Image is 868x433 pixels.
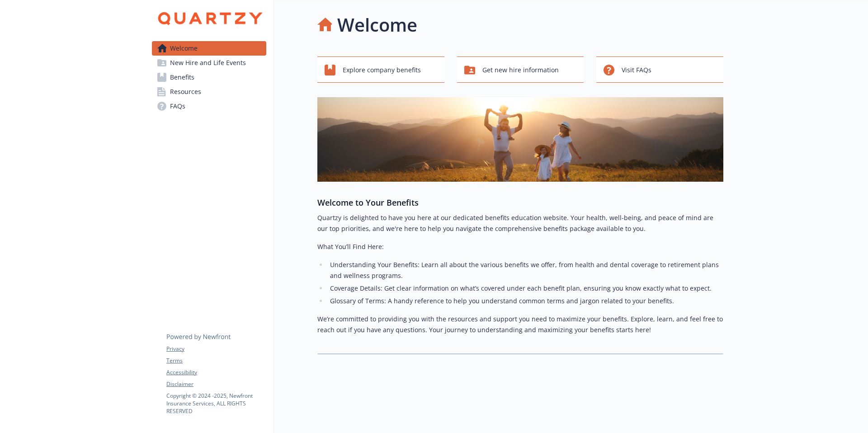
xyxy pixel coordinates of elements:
a: FAQs [152,99,266,113]
p: Quartzy is delighted to have you here at our dedicated benefits education website. Your health, w... [317,212,723,234]
li: Glossary of Terms: A handy reference to help you understand common terms and jargon related to yo... [327,296,723,306]
a: Welcome [152,41,266,56]
h1: Welcome [337,11,417,38]
a: Disclaimer [166,380,266,388]
a: Benefits [152,70,266,85]
h3: Welcome to Your Benefits [317,196,723,209]
p: We’re committed to providing you with the resources and support you need to maximize your benefit... [317,314,723,335]
a: Accessibility [166,368,266,377]
span: Visit FAQs [622,61,651,79]
a: New Hire and Life Events [152,56,266,70]
span: Resources [170,85,201,99]
li: Understanding Your Benefits: Learn all about the various benefits we offer, from health and denta... [327,259,723,281]
span: Explore company benefits [343,61,421,79]
p: Copyright © 2024 - 2025 , Newfront Insurance Services, ALL RIGHTS RESERVED [166,392,266,415]
span: FAQs [170,99,185,113]
span: Welcome [170,41,198,56]
button: Get new hire information [457,56,584,83]
p: What You’ll Find Here: [317,241,723,252]
a: Terms [166,357,266,365]
span: Get new hire information [482,61,559,79]
span: Benefits [170,70,194,85]
span: New Hire and Life Events [170,56,246,70]
img: overview page banner [317,97,723,182]
a: Privacy [166,345,266,353]
button: Explore company benefits [317,56,444,83]
button: Visit FAQs [596,56,723,83]
a: Resources [152,85,266,99]
li: Coverage Details: Get clear information on what’s covered under each benefit plan, ensuring you k... [327,283,723,294]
